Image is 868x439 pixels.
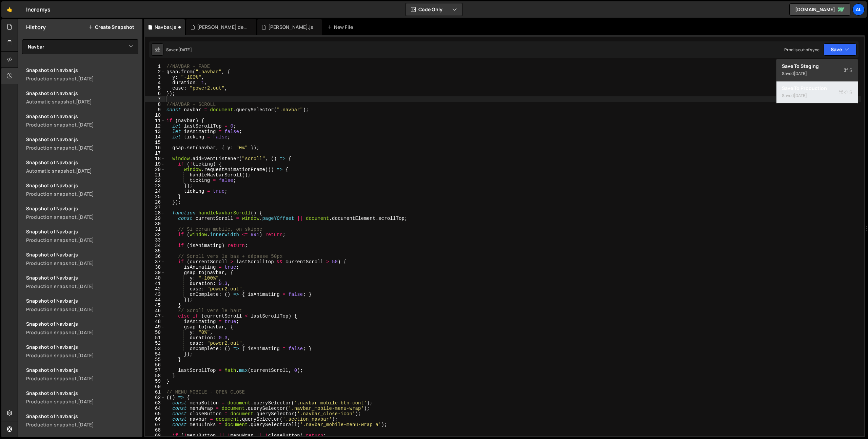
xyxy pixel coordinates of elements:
div: 36 [145,254,165,259]
div: 13 [145,129,165,134]
div: 18 [145,156,165,161]
div: 24 [145,189,165,194]
div: [PERSON_NAME].js [268,24,314,31]
a: Snapshot of Navbar.js Production snapshot,[DATE] [22,386,142,409]
div: 16 [145,145,165,151]
div: Production snapshot, [26,352,138,359]
div: 43 [145,292,165,297]
div: Production snapshot, [26,214,138,220]
div: Production snapshot, [26,375,138,382]
a: Snapshot of Navbar.js Production snapshot,[DATE] [22,270,142,293]
div: [DATE] [78,421,94,428]
div: 59 [145,379,165,384]
div: Production snapshot, [26,329,138,336]
div: 69 [145,433,165,438]
div: Incremys [26,5,51,14]
div: Production snapshot, [26,75,138,82]
div: 67 [145,422,165,427]
div: Save to Production [782,85,852,92]
div: [DATE] [78,121,94,128]
div: [DATE] [78,398,94,405]
div: 40 [145,275,165,281]
div: Snapshot of Navbar.js [26,136,138,142]
div: [DATE] [78,283,94,289]
div: 61 [145,389,165,395]
a: Snapshot of Navbar.js Production snapshot,[DATE] [22,224,142,247]
div: Snapshot of Navbar.js [26,321,138,327]
div: Snapshot of Navbar.js [26,205,138,212]
div: 68 [145,427,165,433]
div: Snapshot of Navbar.js [26,113,138,119]
div: 2 [145,69,165,75]
div: 22 [145,178,165,183]
a: Snapshot of Navbar.js Production snapshot,[DATE] [22,132,142,155]
h2: History [26,23,46,31]
div: 35 [145,248,165,254]
div: 10 [145,113,165,118]
div: [DATE] [78,214,94,220]
div: 42 [145,286,165,292]
div: 37 [145,259,165,265]
div: Prod is out of sync [784,47,820,53]
div: 1 [145,64,165,69]
div: Snapshot of Navbar.js [26,390,138,396]
div: Snapshot of Navbar.js [26,228,138,235]
button: Create Snapshot [88,24,134,30]
div: 56 [145,362,165,368]
div: [DATE] [794,71,807,76]
div: 66 [145,417,165,422]
div: 64 [145,406,165,411]
div: [DATE] [78,329,94,336]
div: 15 [145,140,165,145]
div: 44 [145,297,165,303]
div: [DATE] [78,237,94,243]
div: Snapshot of Navbar.js [26,344,138,350]
div: 41 [145,281,165,286]
div: 23 [145,183,165,189]
div: 45 [145,303,165,308]
div: 62 [145,395,165,400]
div: [DATE] [78,352,94,359]
div: Production snapshot, [26,191,138,197]
div: Snapshot of Navbar.js [26,67,138,73]
div: [PERSON_NAME] demo.js [197,24,248,31]
div: Production snapshot, [26,398,138,405]
div: 55 [145,357,165,362]
div: [DATE] [78,375,94,382]
div: [DATE] [78,306,94,312]
div: 60 [145,384,165,389]
div: 26 [145,199,165,205]
a: al [852,3,865,16]
a: [DOMAIN_NAME] [789,3,850,16]
div: 54 [145,351,165,357]
div: [DATE] [78,75,94,82]
div: 4 [145,80,165,85]
div: Snapshot of Navbar.js [26,298,138,304]
a: Snapshot of Navbar.js Production snapshot,[DATE] [22,109,142,132]
div: New File [327,24,356,31]
button: Code Only [406,3,462,16]
a: Snapshot of Navbar.js Production snapshot,[DATE] [22,409,142,432]
a: Snapshot of Navbar.js Automatic snapshot,[DATE] [22,155,142,178]
a: Snapshot of Navbar.js Production snapshot,[DATE] [22,201,142,224]
div: Automatic snapshot, [26,98,138,105]
div: 14 [145,134,165,140]
div: 48 [145,319,165,324]
div: 29 [145,216,165,221]
div: 34 [145,243,165,248]
div: 27 [145,205,165,210]
div: 28 [145,210,165,216]
a: Snapshot of Navbar.js Production snapshot,[DATE] [22,363,142,386]
span: S [844,67,852,74]
div: Production snapshot, [26,421,138,428]
a: Snapshot of Navbar.js Production snapshot,[DATE] [22,247,142,270]
div: Navbar.js [155,24,176,31]
div: [DATE] [76,98,92,105]
a: Snapshot of Navbar.js Production snapshot,[DATE] [22,340,142,363]
div: Production snapshot, [26,306,138,312]
div: Save to Staging [782,63,852,70]
a: Snapshot of Navbar.js Production snapshot,[DATE] [22,317,142,340]
div: Production snapshot, [26,121,138,128]
div: Production snapshot, [26,237,138,243]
